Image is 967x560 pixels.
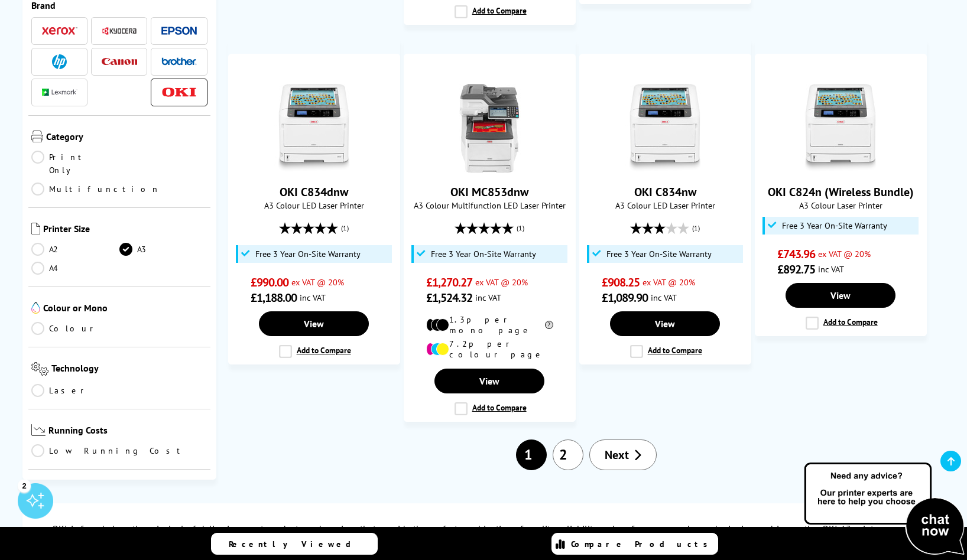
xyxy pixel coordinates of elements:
[102,24,137,38] a: Kyocera
[806,317,878,330] label: Add to Compare
[291,276,344,288] span: ex VAT @ 20%
[251,290,297,305] span: £1,188.00
[777,262,816,277] span: £892.75
[102,54,137,69] a: Canon
[48,424,207,439] span: Running Costs
[259,311,369,336] a: View
[161,57,197,66] img: Brother
[102,58,137,66] img: Canon
[42,54,77,69] a: HP
[235,200,394,211] span: A3 Colour LED Laser Printer
[42,24,77,38] a: Xerox
[606,249,712,259] span: Free 3 Year On-Site Warranty
[621,163,709,175] a: OKI C834nw
[796,84,885,172] img: OKI C824n (Wireless Bundle)
[553,439,583,470] a: 2
[51,362,207,378] span: Technology
[651,292,677,303] span: inc VAT
[434,369,544,393] a: View
[610,311,720,336] a: View
[43,223,207,237] span: Printer Size
[801,461,967,558] img: Open Live Chat window
[692,217,700,239] span: (1)
[634,184,696,200] a: OKI C834nw
[31,151,119,177] a: Print Only
[42,27,77,35] img: Xerox
[31,424,46,437] img: Running Costs
[46,131,207,145] span: Category
[31,131,43,142] img: Category
[455,402,527,415] label: Add to Compare
[31,322,119,335] a: Colour
[161,27,197,35] img: Epson
[270,84,358,172] img: OKI C834dnw
[589,439,657,470] a: Next
[300,292,326,303] span: inc VAT
[52,54,67,69] img: HP
[586,200,745,211] span: A3 Colour LED Laser Printer
[642,276,695,288] span: ex VAT @ 20%
[455,5,527,18] label: Add to Compare
[43,302,207,316] span: Colour or Mono
[31,444,207,457] a: Low Running Cost
[42,85,77,100] a: Lexmark
[161,85,197,100] a: OKI
[475,292,501,303] span: inc VAT
[818,263,844,275] span: inc VAT
[161,24,197,38] a: Epson
[251,275,289,290] span: £990.00
[255,249,361,259] span: Free 3 Year On-Site Warranty
[768,184,914,200] a: OKI C824n (Wireless Bundle)
[517,217,524,239] span: (1)
[426,290,473,305] span: £1,524.32
[450,184,528,200] a: OKI MC853dnw
[161,87,197,97] img: OKI
[796,163,885,175] a: OKI C824n (Wireless Bundle)
[761,200,920,211] span: A3 Colour Laser Printer
[31,183,160,196] a: Multifunction
[426,314,553,336] li: 1.3p per mono page
[410,200,569,211] span: A3 Colour Multifunction LED Laser Printer
[782,221,887,230] span: Free 3 Year On-Site Warranty
[229,539,363,549] span: Recently Viewed
[31,362,48,376] img: Technology
[119,243,207,256] a: A3
[475,276,528,288] span: ex VAT @ 20%
[605,447,629,463] span: Next
[341,217,349,239] span: (1)
[279,345,351,358] label: Add to Compare
[42,89,77,96] img: Lexmark
[31,302,40,314] img: Colour or Mono
[102,27,137,35] img: Kyocera
[551,533,718,555] a: Compare Products
[777,246,816,262] span: £743.96
[431,249,536,259] span: Free 3 Year On-Site Warranty
[31,262,119,275] a: A4
[786,283,895,308] a: View
[18,479,31,492] div: 2
[602,275,640,290] span: £908.25
[31,384,119,397] a: Laser
[211,533,378,555] a: Recently Viewed
[161,54,197,69] a: Brother
[426,338,553,360] li: 7.2p per colour page
[571,539,714,549] span: Compare Products
[280,184,348,200] a: OKI C834dnw
[426,275,473,290] span: £1,270.27
[270,163,358,175] a: OKI C834dnw
[31,243,119,256] a: A2
[445,84,534,172] img: OKI MC853dnw
[621,84,709,172] img: OKI C834nw
[630,345,702,358] label: Add to Compare
[445,163,534,175] a: OKI MC853dnw
[602,290,648,305] span: £1,089.90
[818,248,871,259] span: ex VAT @ 20%
[31,223,40,235] img: Printer Size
